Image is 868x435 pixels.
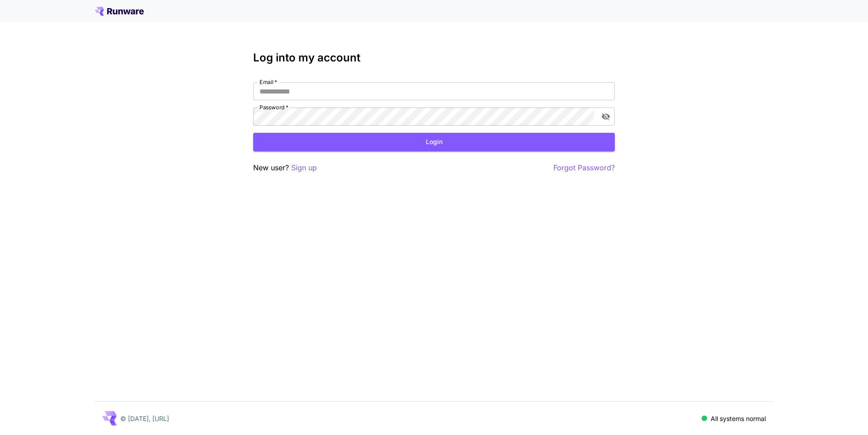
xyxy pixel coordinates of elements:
label: Email [259,78,277,86]
p: New user? [253,162,317,173]
h3: Log into my account [253,51,615,64]
p: © [DATE], [URL] [120,414,169,423]
button: Forgot Password? [553,162,615,173]
label: Password [259,103,288,111]
p: All systems normal [711,414,766,423]
button: Login [253,133,615,151]
button: Sign up [291,162,317,173]
button: toggle password visibility [598,108,614,125]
